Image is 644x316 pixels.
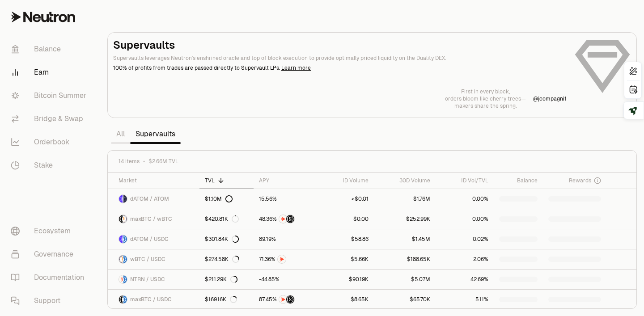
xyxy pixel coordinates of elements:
button: NTRNStructured Points [259,295,312,304]
a: $0.00 [318,209,374,229]
a: $211.29K [199,270,254,289]
span: maxBTC / USDC [130,296,172,303]
img: Structured Points [286,295,294,303]
a: $1.10M [199,189,254,209]
a: Documentation [4,266,97,289]
a: NTRNStructured Points [254,209,318,229]
p: First in every block, [445,88,526,95]
button: NTRNStructured Points [259,215,312,223]
a: NTRN [254,249,318,269]
a: $252.99K [374,209,436,229]
button: NTRN [259,255,312,264]
span: NTRN / USDC [130,276,165,283]
a: $65.70K [374,290,436,309]
div: $420.81K [205,215,239,223]
a: maxBTC LogoUSDC LogomaxBTC / USDC [108,290,199,309]
a: $8.65K [318,290,374,309]
a: Earn [4,61,97,84]
a: wBTC LogoUSDC LogowBTC / USDC [108,249,199,269]
a: $5.66K [318,249,374,269]
div: $274.58K [205,256,239,263]
span: $2.66M TVL [148,158,178,165]
div: Market [119,177,194,184]
img: USDC Logo [123,275,127,283]
span: dATOM / USDC [130,236,169,243]
a: 0.00% [436,189,494,209]
h2: Supervaults [113,38,567,52]
a: Bridge & Swap [4,107,97,131]
p: 100% of profits from trades are passed directly to Supervault LPs. [113,64,567,72]
a: <$0.01 [318,189,374,209]
a: $1.45M [374,229,436,249]
p: orders bloom like cherry trees— [445,95,526,102]
a: 0.02% [436,229,494,249]
a: NTRN LogoUSDC LogoNTRN / USDC [108,270,199,289]
img: dATOM Logo [119,235,123,243]
div: $169.16K [205,296,237,303]
a: @jcompagni1 [533,95,567,102]
a: NTRNStructured Points [254,290,318,309]
img: NTRN [279,215,287,223]
img: NTRN [278,255,286,263]
a: maxBTC LogowBTC LogomaxBTC / wBTC [108,209,199,229]
a: 42.69% [436,270,494,289]
span: dATOM / ATOM [130,195,169,202]
img: USDC Logo [123,255,127,263]
a: All [111,125,130,143]
img: dATOM Logo [119,195,123,203]
a: First in every block,orders bloom like cherry trees—makers share the spring. [445,88,526,110]
img: NTRN [279,295,287,303]
a: Supervaults [130,125,181,143]
img: maxBTC Logo [119,295,123,303]
div: Balance [499,177,538,184]
a: 5.11% [436,290,494,309]
a: $301.84K [199,229,254,249]
span: 14 items [119,158,140,165]
a: $188.65K [374,249,436,269]
a: $274.58K [199,249,254,269]
div: 1D Volume [323,177,369,184]
div: 1D Vol/TVL [441,177,488,184]
a: $58.86 [318,229,374,249]
div: $1.10M [205,195,233,202]
div: $301.84K [205,236,239,243]
a: Orderbook [4,131,97,154]
a: $90.19K [318,270,374,289]
p: @ jcompagni1 [533,95,567,102]
a: Stake [4,154,97,177]
img: NTRN Logo [119,275,123,283]
img: USDC Logo [123,235,127,243]
a: Governance [4,243,97,266]
div: TVL [205,177,248,184]
p: makers share the spring. [445,102,526,110]
a: Support [4,289,97,312]
a: Bitcoin Summer [4,84,97,107]
div: 30D Volume [379,177,430,184]
span: Rewards [569,177,591,184]
a: Balance [4,38,97,61]
div: $211.29K [205,276,237,283]
img: ATOM Logo [123,195,127,203]
img: Structured Points [286,215,294,223]
img: USDC Logo [123,295,127,303]
span: wBTC / USDC [130,256,165,263]
a: $420.81K [199,209,254,229]
img: maxBTC Logo [119,215,123,223]
div: APY [259,177,312,184]
img: wBTC Logo [123,215,127,223]
p: Supervaults leverages Neutron's enshrined oracle and top of block execution to provide optimally ... [113,54,567,62]
a: 2.06% [436,249,494,269]
img: wBTC Logo [119,255,123,263]
a: $1.76M [374,189,436,209]
a: dATOM LogoATOM LogodATOM / ATOM [108,189,199,209]
a: $5.07M [374,270,436,289]
a: Ecosystem [4,219,97,243]
a: Learn more [281,64,311,72]
a: $169.16K [199,290,254,309]
span: maxBTC / wBTC [130,215,172,223]
a: 0.00% [436,209,494,229]
a: dATOM LogoUSDC LogodATOM / USDC [108,229,199,249]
